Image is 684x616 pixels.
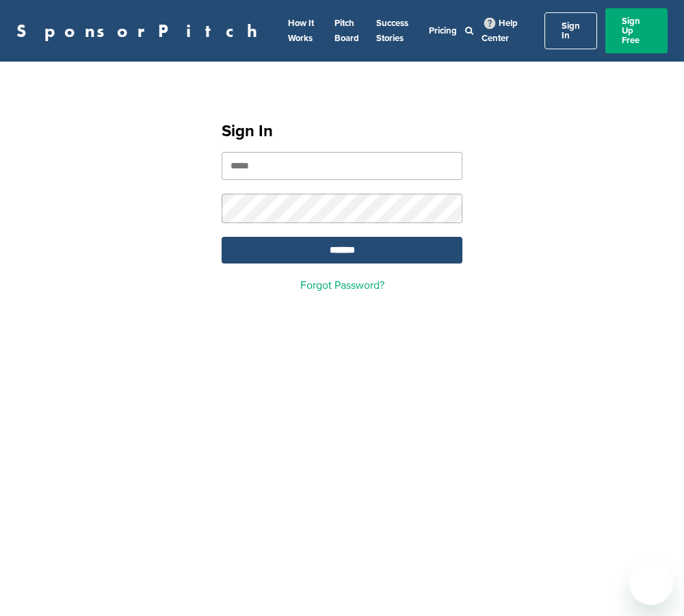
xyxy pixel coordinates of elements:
a: Pricing [429,25,457,36]
a: Sign In [544,12,597,49]
iframe: Button to launch messaging window [629,561,673,605]
a: How It Works [288,18,314,44]
a: Help Center [482,15,518,47]
a: Sign Up Free [605,8,668,53]
a: Forgot Password? [300,279,384,292]
a: SponsorPitch [16,22,266,40]
a: Success Stories [376,18,408,44]
h1: Sign In [222,119,462,144]
a: Pitch Board [334,18,359,44]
